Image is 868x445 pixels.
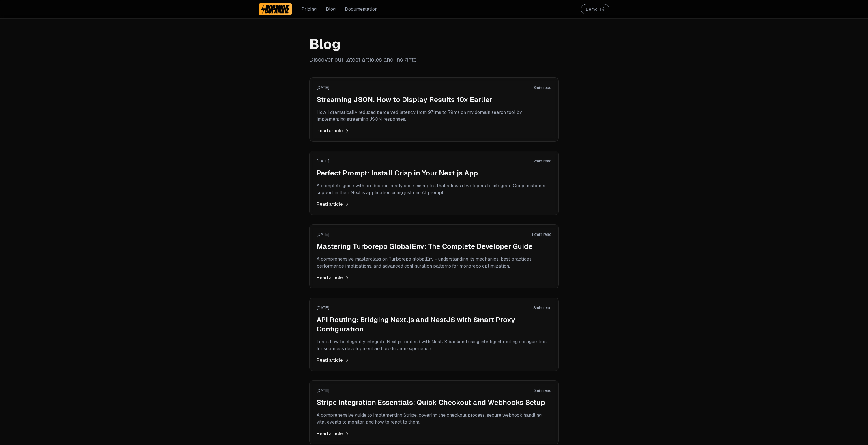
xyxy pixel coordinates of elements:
div: [DATE] [317,231,329,237]
a: Documentation [345,6,377,13]
div: [DATE] [317,85,329,90]
div: [DATE] [317,305,329,311]
p: A comprehensive guide to implementing Stripe, covering the checkout process, secure webhook handl... [317,412,551,426]
h2: Stripe Integration Essentials: Quick Checkout and Webhooks Setup [317,398,551,407]
a: [DATE]5min readStripe Integration Essentials: Quick Checkout and Webhooks SetupA comprehensive gu... [317,387,551,437]
div: [DATE] [317,158,329,164]
p: How I dramatically reduced perceived latency from 971ms to 79ms on my domain search tool by imple... [317,109,551,123]
button: Demo [581,4,609,14]
p: Discover our latest articles and insights [309,55,559,64]
div: 8 min read [533,85,551,90]
a: Blog [326,6,336,13]
div: [DATE] [317,387,329,393]
a: [DATE]8min readAPI Routing: Bridging Next.js and NestJS with Smart Proxy ConfigurationLearn how t... [317,305,551,364]
h2: API Routing: Bridging Next.js and NestJS with Smart Proxy Configuration [317,315,551,334]
div: Read article [317,127,551,134]
p: A complete guide with production-ready code examples that allows developers to integrate Crisp cu... [317,182,551,196]
p: Learn how to elegantly integrate Next.js frontend with NestJS backend using intelligent routing c... [317,338,551,352]
h2: Mastering Turborepo GlobalEnv: The Complete Developer Guide [317,242,551,251]
a: Pricing [301,6,317,13]
h2: Streaming JSON: How to Display Results 10x Earlier [317,95,551,104]
div: Read article [317,430,551,437]
a: [DATE]8min readStreaming JSON: How to Display Results 10x EarlierHow I dramatically reduced perce... [317,85,551,134]
p: A comprehensive masterclass on Turborepo globalEnv - understanding its mechanics, best practices,... [317,256,551,270]
div: Read article [317,274,551,281]
a: [DATE]12min readMastering Turborepo GlobalEnv: The Complete Developer GuideA comprehensive master... [317,231,551,281]
div: Read article [317,357,551,364]
div: Read article [317,201,551,208]
img: Dopamine [261,5,290,14]
h2: Perfect Prompt: Install Crisp in Your Next.js App [317,168,551,178]
div: 8 min read [533,305,551,311]
div: 2 min read [533,158,551,164]
a: [DATE]2min readPerfect Prompt: Install Crisp in Your Next.js AppA complete guide with production-... [317,158,551,208]
div: 12 min read [532,231,551,237]
div: 5 min read [533,387,551,393]
a: Dopamine [259,3,292,15]
h1: Blog [309,37,559,51]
